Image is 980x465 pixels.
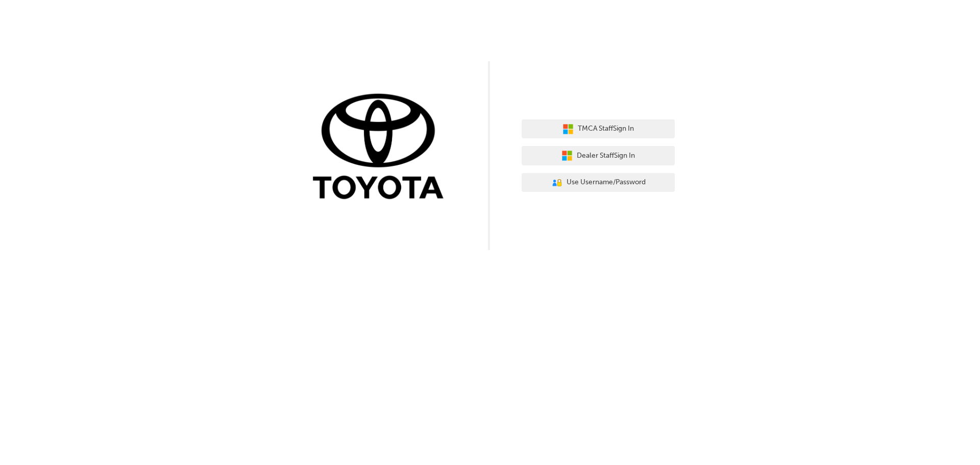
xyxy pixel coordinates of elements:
[567,177,646,188] span: Use Username/Password
[305,91,458,204] img: Trak
[577,150,635,162] span: Dealer Staff Sign In
[522,173,675,192] button: Use Username/Password
[522,146,675,165] button: Dealer StaffSign In
[578,123,634,135] span: TMCA Staff Sign In
[522,119,675,139] button: TMCA StaffSign In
